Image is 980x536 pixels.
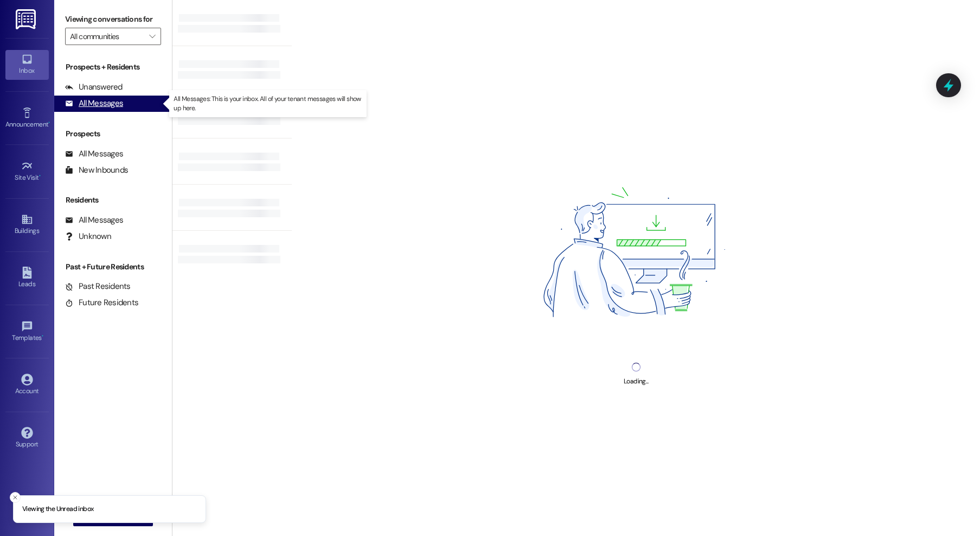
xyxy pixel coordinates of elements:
p: Viewing the Unread inbox [22,505,93,514]
label: Viewing conversations for [65,11,161,28]
img: ResiDesk Logo [16,9,38,29]
div: All Messages [65,98,123,109]
span: • [39,172,41,180]
div: Future Residents [65,297,138,308]
div: Past + Future Residents [54,261,172,273]
a: Support [5,424,49,453]
div: Unanswered [65,81,123,93]
div: New Inbounds [65,165,128,176]
a: Leads [5,263,49,293]
div: All Messages [65,148,123,160]
div: Past Residents [65,281,131,292]
div: Loading... [624,376,648,387]
span: • [48,119,50,127]
a: Buildings [5,210,49,239]
a: Inbox [5,50,49,79]
div: Residents [54,194,172,206]
a: Templates • [5,317,49,346]
span: • [42,332,43,340]
div: Prospects [54,128,172,140]
p: All Messages: This is your inbox. All of your tenant messages will show up here. [174,94,362,113]
div: Unknown [65,231,111,242]
i:  [149,32,155,41]
a: Site Visit • [5,157,49,186]
button: Close toast [10,492,21,503]
div: All Messages [65,215,123,226]
div: Prospects + Residents [54,61,172,73]
a: Account [5,370,49,400]
input: All communities [70,28,144,45]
